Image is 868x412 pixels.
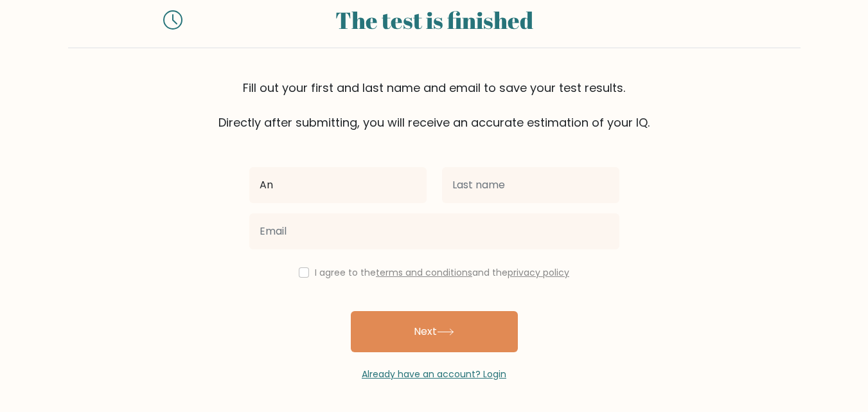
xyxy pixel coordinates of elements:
input: First name [249,167,427,203]
div: The test is finished [198,3,671,37]
a: terms and conditions [376,266,472,279]
button: Next [351,311,518,352]
a: privacy policy [508,266,569,279]
div: Fill out your first and last name and email to save your test results. Directly after submitting,... [68,79,801,131]
label: I agree to the and the [315,266,569,279]
a: Already have an account? Login [362,368,506,381]
input: Last name [442,167,619,203]
input: Email [249,213,619,249]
